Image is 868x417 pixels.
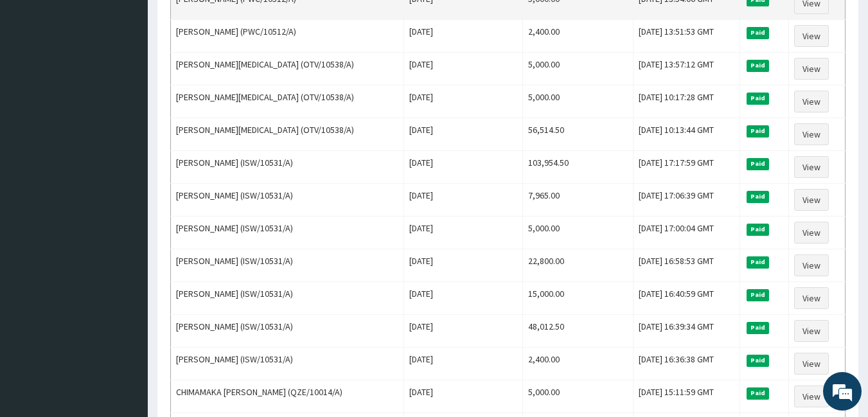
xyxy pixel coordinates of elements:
span: Paid [747,93,770,104]
td: [DATE] 13:51:53 GMT [633,20,740,53]
td: 7,965.00 [523,184,633,217]
td: [PERSON_NAME][MEDICAL_DATA] (OTV/10538/A) [171,85,404,118]
a: View [794,25,829,47]
td: [DATE] 10:13:44 GMT [633,118,740,151]
td: [DATE] [404,184,523,217]
span: Paid [747,125,770,137]
td: [DATE] 17:17:59 GMT [633,151,740,184]
div: Chat with us now [67,72,216,89]
span: Paid [747,289,770,301]
td: [PERSON_NAME] (ISW/10531/A) [171,282,404,315]
td: [DATE] [404,282,523,315]
td: [DATE] 17:00:04 GMT [633,217,740,249]
td: [DATE] [404,315,523,348]
a: View [794,320,829,342]
span: We're online! [75,126,177,256]
td: [DATE] [404,53,523,85]
td: [PERSON_NAME] (ISW/10531/A) [171,184,404,217]
span: Paid [747,224,770,235]
span: Paid [747,60,770,71]
td: 5,000.00 [523,380,633,413]
td: 5,000.00 [523,85,633,118]
td: [PERSON_NAME] (PWC/10512/A) [171,20,404,53]
td: 103,954.50 [523,151,633,184]
td: [DATE] 16:39:34 GMT [633,315,740,348]
td: [DATE] 17:06:39 GMT [633,184,740,217]
td: [DATE] [404,249,523,282]
td: [PERSON_NAME] (ISW/10531/A) [171,315,404,348]
td: [PERSON_NAME][MEDICAL_DATA] (OTV/10538/A) [171,118,404,151]
td: 5,000.00 [523,217,633,249]
td: [PERSON_NAME] (ISW/10531/A) [171,348,404,380]
span: Paid [747,387,770,399]
td: CHIMAMAKA [PERSON_NAME] (QZE/10014/A) [171,380,404,413]
td: 2,400.00 [523,348,633,380]
a: View [794,353,829,375]
td: [DATE] 13:57:12 GMT [633,53,740,85]
td: [DATE] 15:11:59 GMT [633,380,740,413]
td: [DATE] [404,118,523,151]
td: [DATE] [404,85,523,118]
td: [DATE] [404,217,523,249]
td: [PERSON_NAME] (ISW/10531/A) [171,151,404,184]
span: Paid [747,355,770,366]
td: 22,800.00 [523,249,633,282]
td: [DATE] [404,348,523,380]
a: View [794,189,829,211]
a: View [794,222,829,244]
td: [PERSON_NAME][MEDICAL_DATA] (OTV/10538/A) [171,53,404,85]
a: View [794,123,829,145]
td: 56,514.50 [523,118,633,151]
td: [DATE] [404,380,523,413]
span: Paid [747,27,770,39]
td: [PERSON_NAME] (ISW/10531/A) [171,217,404,249]
textarea: Type your message and hit 'Enter' [6,279,245,324]
td: [DATE] 10:17:28 GMT [633,85,740,118]
span: Paid [747,191,770,202]
td: [PERSON_NAME] (ISW/10531/A) [171,249,404,282]
img: d_794563401_company_1708531726252_794563401 [24,64,52,96]
td: 2,400.00 [523,20,633,53]
td: 5,000.00 [523,53,633,85]
td: 48,012.50 [523,315,633,348]
a: View [794,287,829,309]
a: View [794,91,829,112]
td: [DATE] [404,20,523,53]
a: View [794,156,829,178]
td: [DATE] 16:40:59 GMT [633,282,740,315]
td: [DATE] [404,151,523,184]
td: [DATE] 16:58:53 GMT [633,249,740,282]
span: Paid [747,322,770,333]
td: 15,000.00 [523,282,633,315]
td: [DATE] 16:36:38 GMT [633,348,740,380]
a: View [794,254,829,276]
div: Minimize live chat window [211,6,242,37]
a: View [794,386,829,407]
span: Paid [747,256,770,268]
a: View [794,58,829,80]
span: Paid [747,158,770,170]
